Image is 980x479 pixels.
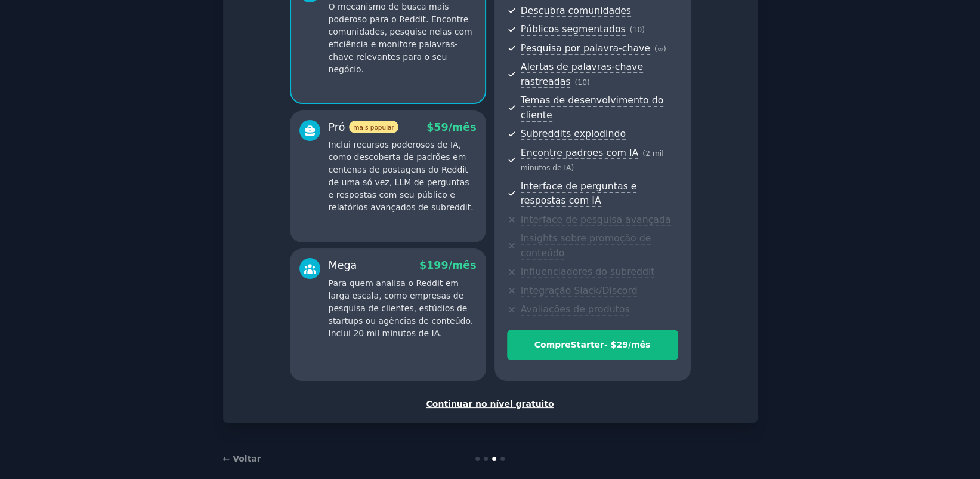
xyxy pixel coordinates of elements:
[521,149,664,173] font: 2 mil minutos de IA
[329,259,357,271] font: Mega
[654,45,657,53] font: (
[329,2,472,74] font: O mecanismo de busca mais poderoso para o Reddit. Encontre comunidades, pesquise nelas com eficiê...
[426,259,449,271] font: 199
[521,285,638,296] font: Integração Slack/Discord
[604,340,616,349] font: - $
[663,45,666,53] font: )
[521,128,626,139] font: Subreddits explodindo
[521,94,664,121] font: Temas de desenvolvimento do cliente
[521,180,637,207] font: Interface de perguntas e respostas com IA
[630,26,633,34] font: (
[521,147,639,158] font: Encontre padrões com IA
[534,340,571,349] font: Compre
[426,121,434,133] font: $
[657,45,663,53] font: ∞
[642,26,645,34] font: )
[521,303,630,315] font: Avaliações de produtos
[574,78,577,87] font: (
[426,399,554,409] font: Continuar no nível gratuito
[521,266,655,277] font: Influenciadores do subreddit
[616,340,627,349] font: 29
[642,149,645,158] font: (
[521,61,643,87] font: Alertas de palavras-chave rastreadas
[521,214,671,225] font: Interface de pesquisa avançada
[521,23,626,35] font: Públicos segmentados
[521,5,631,16] font: Descubra comunidades
[223,454,261,463] a: ← Voltar
[329,121,345,133] font: Pró
[507,330,678,360] button: CompreStarter- $29/mês
[571,164,574,172] font: )
[329,278,474,338] font: Para quem analisa o Reddit em larga escala, como empresas de pesquisa de clientes, estúdios de st...
[632,26,642,34] font: 10
[353,124,394,131] font: mais popular
[628,340,651,349] font: /mês
[419,259,426,271] font: $
[449,121,477,133] font: /mês
[587,78,590,87] font: )
[577,78,587,87] font: 10
[571,340,604,349] font: Starter
[521,42,650,54] font: Pesquisa por palavra-chave
[434,121,448,133] font: 59
[521,232,651,259] font: Insights sobre promoção de conteúdo
[449,259,477,271] font: /mês
[329,140,474,212] font: Inclui recursos poderosos de IA, como descoberta de padrões em centenas de postagens do Reddit de...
